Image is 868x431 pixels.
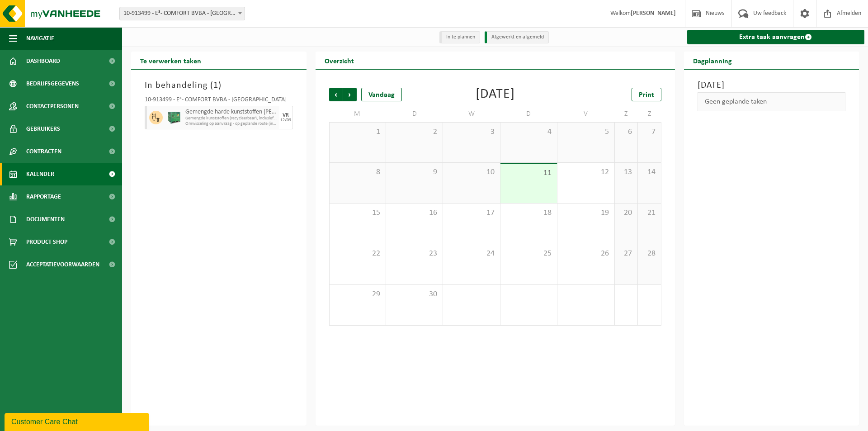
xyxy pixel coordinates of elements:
[26,95,79,118] span: Contactpersonen
[386,106,443,122] td: D
[448,208,495,218] span: 17
[145,97,293,106] div: 10-913499 - E³- COMFORT BVBA - [GEOGRAPHIC_DATA]
[642,249,656,259] span: 28
[185,121,277,127] span: Omwisseling op aanvraag - op geplande route (incl. verwerking)
[26,163,54,185] span: Kalender
[505,249,552,259] span: 25
[562,127,609,137] span: 5
[213,81,218,90] span: 1
[557,106,614,122] td: V
[619,249,633,259] span: 27
[391,249,438,259] span: 23
[5,411,151,431] iframe: chat widget
[26,140,61,163] span: Contracten
[698,92,846,111] div: Geen geplande taken
[391,289,438,299] span: 30
[642,208,656,218] span: 21
[443,106,500,122] td: W
[615,106,638,122] td: Z
[439,31,480,43] li: In te plannen
[26,208,65,231] span: Documenten
[185,109,277,116] span: Gemengde harde kunststoffen (PE, PP en PVC), recycleerbaar (industrieel)
[631,10,676,17] strong: [PERSON_NAME]
[562,208,609,218] span: 19
[448,167,495,177] span: 10
[167,111,181,124] img: PB-HB-1400-HPE-GN-01
[334,167,381,177] span: 8
[334,127,381,137] span: 1
[26,185,61,208] span: Rapportage
[505,208,552,218] span: 18
[26,27,54,50] span: Navigatie
[619,167,633,177] span: 13
[642,167,656,177] span: 14
[280,118,291,123] div: 12/09
[684,52,741,69] h2: Dagplanning
[476,88,515,101] div: [DATE]
[485,31,549,43] li: Afgewerkt en afgemeld
[391,208,438,218] span: 16
[26,231,67,253] span: Product Shop
[562,167,609,177] span: 12
[500,106,557,122] td: D
[391,127,438,137] span: 2
[687,30,865,44] a: Extra taak aanvragen
[505,127,552,137] span: 4
[26,118,60,140] span: Gebruikers
[145,79,293,92] h3: In behandeling ( )
[638,106,661,122] td: Z
[391,167,438,177] span: 9
[26,253,99,276] span: Acceptatievoorwaarden
[505,168,552,178] span: 11
[131,52,210,69] h2: Te verwerken taken
[26,50,60,72] span: Dashboard
[334,208,381,218] span: 15
[619,208,633,218] span: 20
[448,249,495,259] span: 24
[361,88,402,101] div: Vandaag
[329,106,386,122] td: M
[334,249,381,259] span: 22
[119,7,245,20] span: 10-913499 - E³- COMFORT BVBA - WILSELE
[642,127,656,137] span: 7
[329,88,343,101] span: Vorige
[316,52,363,69] h2: Overzicht
[448,127,495,137] span: 3
[562,249,609,259] span: 26
[334,289,381,299] span: 29
[343,88,357,101] span: Volgende
[120,7,245,20] span: 10-913499 - E³- COMFORT BVBA - WILSELE
[619,127,633,137] span: 6
[185,116,277,121] span: Gemengde kunststoffen (recycleerbaar), inclusief PVC
[639,91,654,99] span: Print
[26,72,79,95] span: Bedrijfsgegevens
[698,79,846,92] h3: [DATE]
[283,113,289,118] div: VR
[632,88,661,101] a: Print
